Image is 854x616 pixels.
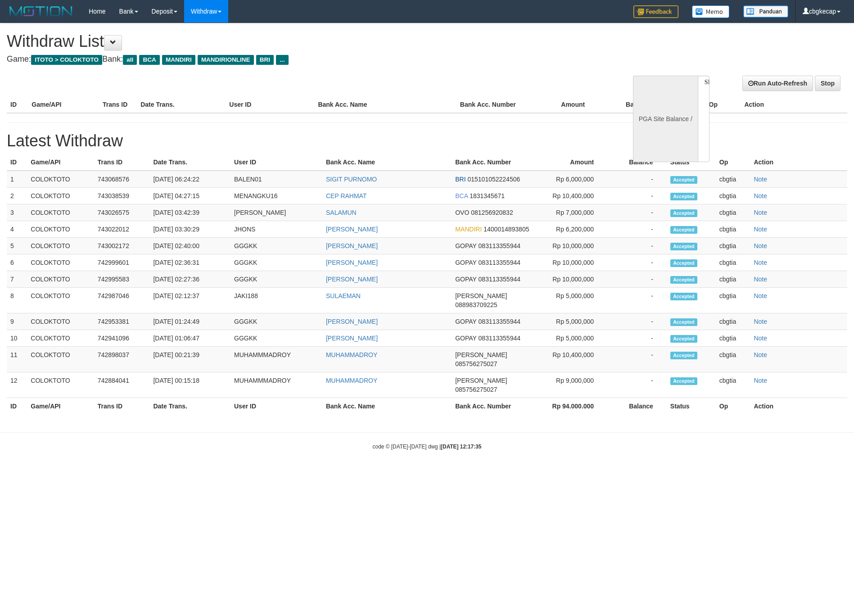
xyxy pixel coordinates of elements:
[670,352,697,359] span: Accepted
[455,386,497,393] span: 085756275027
[94,204,150,221] td: 743026575
[716,330,750,347] td: cbgtia
[99,96,137,113] th: Trans ID
[716,288,750,313] td: cbgtia
[230,254,322,271] td: GGGKK
[538,204,607,221] td: Rp 7,000,000
[483,226,529,233] span: 1400014893805
[754,176,767,183] a: Note
[7,55,560,64] h4: Game: Bank:
[607,347,667,372] td: -
[230,271,322,288] td: GGGKK
[7,96,28,113] th: ID
[149,347,230,372] td: [DATE] 00:21:39
[27,288,94,313] td: COLOKTOTO
[27,254,94,271] td: COLOKTOTO
[538,171,607,188] td: Rp 6,000,000
[27,271,94,288] td: COLOKTOTO
[479,242,520,249] span: 083113355944
[716,221,750,238] td: cbgtia
[538,288,607,313] td: Rp 5,000,000
[754,335,767,342] a: Note
[538,313,607,330] td: Rp 5,000,000
[670,377,697,385] span: Accepted
[162,55,195,65] span: MANDIRI
[326,226,378,233] a: [PERSON_NAME]
[7,313,27,330] td: 9
[607,154,667,171] th: Balance
[754,377,767,384] a: Note
[607,171,667,188] td: -
[7,288,27,313] td: 8
[27,313,94,330] td: COLOKTOTO
[230,221,322,238] td: JHONS
[94,313,150,330] td: 742953381
[137,96,226,113] th: Date Trans.
[230,204,322,221] td: [PERSON_NAME]
[538,398,607,415] th: Rp 94.000.000
[716,271,750,288] td: cbgtia
[149,171,230,188] td: [DATE] 06:24:22
[149,398,230,415] th: Date Trans.
[455,335,476,342] span: GOPAY
[455,351,507,358] span: [PERSON_NAME]
[27,330,94,347] td: COLOKTOTO
[607,238,667,254] td: -
[455,318,476,325] span: GOPAY
[139,55,159,65] span: BCA
[716,188,750,204] td: cbgtia
[149,313,230,330] td: [DATE] 01:24:49
[7,5,75,18] img: MOTION_logo.png
[607,254,667,271] td: -
[27,171,94,188] td: COLOKTOTO
[94,154,150,171] th: Trans ID
[94,221,150,238] td: 743022012
[452,154,538,171] th: Bank Acc. Number
[230,330,322,347] td: GGGKK
[607,188,667,204] td: -
[479,276,520,283] span: 083113355944
[226,96,314,113] th: User ID
[467,176,520,183] span: 015101052224506
[7,188,27,204] td: 2
[528,96,599,113] th: Amount
[27,221,94,238] td: COLOKTOTO
[607,313,667,330] td: -
[27,372,94,398] td: COLOKTOTO
[607,372,667,398] td: -
[7,330,27,347] td: 10
[607,204,667,221] td: -
[326,377,377,384] a: MUHAMMADROY
[754,259,767,266] a: Note
[538,372,607,398] td: Rp 9,000,000
[607,221,667,238] td: -
[670,243,697,250] span: Accepted
[230,347,322,372] td: MUHAMMMADROY
[7,372,27,398] td: 12
[7,271,27,288] td: 7
[326,292,361,299] a: SULAEMAN
[149,221,230,238] td: [DATE] 03:30:29
[538,154,607,171] th: Amount
[27,154,94,171] th: Game/API
[692,5,730,18] img: Button%20Memo.svg
[598,96,664,113] th: Balance
[27,238,94,254] td: COLOKTOTO
[326,209,357,216] a: SALAMUN
[716,254,750,271] td: cbgtia
[94,188,150,204] td: 743038539
[455,226,482,233] span: MANDIRI
[455,242,476,249] span: GOPAY
[479,335,520,342] span: 083113355944
[716,171,750,188] td: cbgtia
[716,372,750,398] td: cbgtia
[538,347,607,372] td: Rp 10,400,000
[149,204,230,221] td: [DATE] 03:42:39
[670,293,697,300] span: Accepted
[7,347,27,372] td: 11
[670,226,697,234] span: Accepted
[230,154,322,171] th: User ID
[27,188,94,204] td: COLOKTOTO
[455,301,497,308] span: 088983709225
[27,204,94,221] td: COLOKTOTO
